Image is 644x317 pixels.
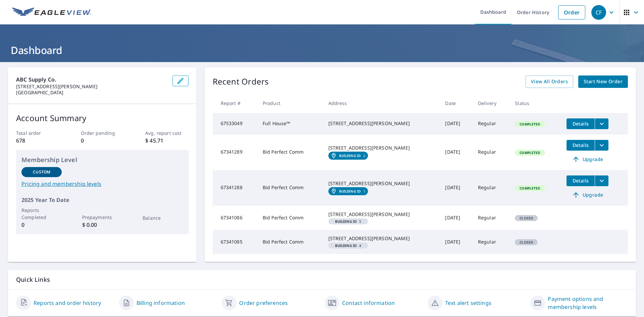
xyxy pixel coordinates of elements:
th: Delivery [473,93,509,113]
td: Bid Perfect Comm [257,230,323,254]
th: Status [509,93,561,113]
span: Upgrade [571,191,604,199]
span: Details [571,142,591,148]
span: 4 [331,244,366,247]
p: 0 [21,221,62,229]
a: Contact information [342,299,395,307]
span: Details [571,177,591,184]
td: Bid Perfect Comm [257,206,323,230]
span: Upgrade [571,155,604,163]
a: Reports and order history [34,299,101,307]
td: Regular [473,206,509,230]
a: Text alert settings [445,299,491,307]
a: Billing information [137,299,185,307]
button: filesDropdownBtn-67341288 [595,175,608,186]
a: View All Orders [526,75,573,88]
span: Start New Order [584,77,623,86]
span: Closed [516,240,537,245]
p: Balance [143,214,183,221]
p: Quick Links [16,275,628,284]
p: Reports Completed [21,207,62,221]
div: [STREET_ADDRESS][PERSON_NAME] [328,145,435,151]
p: Recent Orders [213,75,269,88]
td: 67533049 [213,113,257,135]
p: [GEOGRAPHIC_DATA] [16,90,167,96]
button: detailsBtn-67533049 [567,118,595,129]
a: Upgrade [567,190,608,200]
p: 678 [16,137,59,145]
td: Full House™ [257,113,323,135]
p: Custom [33,169,50,175]
p: [STREET_ADDRESS][PERSON_NAME] [16,84,167,90]
h1: Dashboard [8,43,636,57]
p: Account Summary [16,112,189,124]
p: 0 [81,137,124,145]
td: Regular [473,230,509,254]
td: [DATE] [440,113,472,135]
td: Regular [473,170,509,206]
div: [STREET_ADDRESS][PERSON_NAME] [328,211,435,218]
td: Regular [473,135,509,170]
td: [DATE] [440,230,472,254]
td: [DATE] [440,135,472,170]
a: Pricing and membership levels [21,180,183,188]
img: EV Logo [12,7,91,17]
button: detailsBtn-67341289 [567,140,595,151]
span: Completed [516,186,544,191]
em: Building ID [339,154,361,158]
div: [STREET_ADDRESS][PERSON_NAME] [328,180,435,187]
p: 2025 Year To Date [21,196,183,204]
button: detailsBtn-67341288 [567,175,595,186]
td: Bid Perfect Comm [257,170,323,206]
div: [STREET_ADDRESS][PERSON_NAME] [328,235,435,242]
td: [DATE] [440,206,472,230]
p: Prepayments [82,214,122,221]
span: Completed [516,150,544,155]
p: Membership Level [21,155,183,164]
th: Product [257,93,323,113]
p: Total order [16,129,59,137]
p: Order pending [81,129,124,137]
a: Building ID2 [328,152,368,160]
a: Order preferences [239,299,288,307]
button: filesDropdownBtn-67533049 [595,118,608,129]
button: filesDropdownBtn-67341289 [595,140,608,151]
td: 67341085 [213,230,257,254]
th: Report # [213,93,257,113]
p: $ 0.00 [82,221,122,229]
p: ABC Supply Co. [16,75,167,84]
a: Order [558,5,585,19]
a: Payment options and membership levels [548,295,628,311]
div: [STREET_ADDRESS][PERSON_NAME] [328,120,435,127]
span: 5 [331,220,366,223]
a: Upgrade [567,154,608,165]
em: Building ID [339,189,361,193]
p: Avg. report cost [145,129,188,137]
span: View All Orders [531,77,568,86]
div: CF [591,5,606,20]
td: [DATE] [440,170,472,206]
p: $ 45.71 [145,137,188,145]
td: 67341288 [213,170,257,206]
a: Building ID1 [328,187,368,195]
td: 67341289 [213,135,257,170]
td: Bid Perfect Comm [257,135,323,170]
em: Building ID [335,244,357,247]
em: Building ID [335,220,357,223]
td: 67341086 [213,206,257,230]
th: Address [323,93,440,113]
th: Date [440,93,472,113]
td: Regular [473,113,509,135]
span: Closed [516,216,537,220]
span: Details [571,120,591,127]
span: Completed [516,122,544,126]
a: Start New Order [578,75,628,88]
